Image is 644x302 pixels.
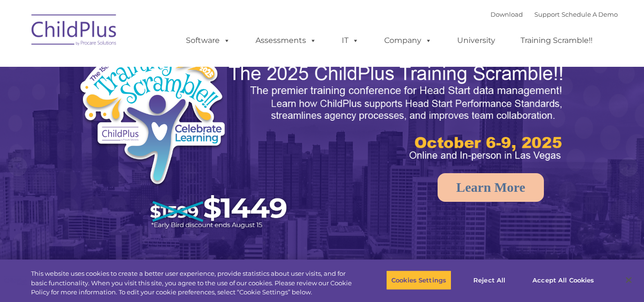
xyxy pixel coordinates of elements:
[31,269,354,297] div: This website uses cookies to create a better user experience, provide statistics about user visit...
[438,173,544,202] a: Learn More
[511,31,602,50] a: Training Scramble!!
[618,270,639,291] button: Close
[27,8,122,55] img: ChildPlus by Procare Solutions
[491,10,618,18] font: |
[527,270,599,290] button: Accept All Cookies
[562,10,618,18] a: Schedule A Demo
[246,31,326,50] a: Assessments
[332,31,368,50] a: IT
[176,31,240,50] a: Software
[448,31,505,50] a: University
[491,10,523,18] a: Download
[460,270,519,290] button: Reject All
[534,10,560,18] a: Support
[375,31,441,50] a: Company
[133,102,173,109] span: Phone number
[386,270,451,290] button: Cookies Settings
[133,63,162,70] span: Last name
